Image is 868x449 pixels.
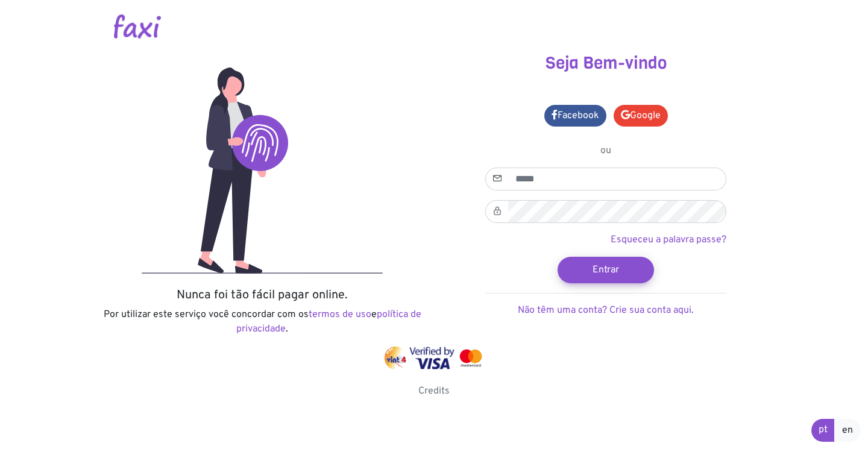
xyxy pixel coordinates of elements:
[418,385,450,397] a: Credits
[518,304,694,316] a: Não têm uma conta? Crie sua conta aqui.
[309,309,371,321] a: termos de uso
[558,257,654,283] button: Entrar
[99,307,425,336] p: Por utilizar este serviço você concordar com os e .
[614,105,668,127] a: Google
[485,143,726,158] p: ou
[99,288,425,303] h5: Nunca foi tão fácil pagar online.
[383,347,407,369] img: vinti4
[611,234,726,246] a: Esqueceu a palavra passe?
[834,419,861,442] a: en
[811,419,835,442] a: pt
[457,347,485,369] img: mastercard
[409,347,454,369] img: visa
[544,105,606,127] a: Facebook
[443,53,769,74] h3: Seja Bem-vindo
